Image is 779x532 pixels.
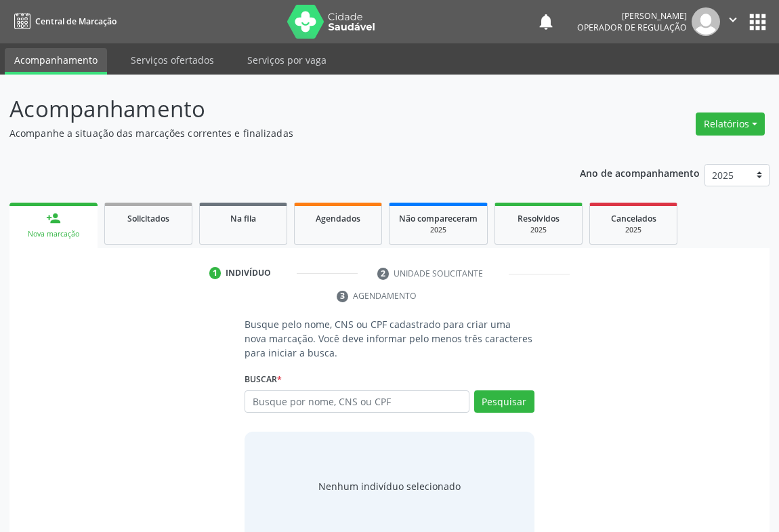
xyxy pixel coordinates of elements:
[238,48,336,72] a: Serviços por vaga
[316,213,360,224] span: Agendados
[127,213,169,224] span: Solicitados
[209,267,222,279] div: 1
[5,48,107,75] a: Acompanhamento
[9,10,117,33] a: Central de Marcação
[577,22,687,33] span: Operador de regulação
[696,112,765,136] button: Relatórios
[19,229,88,239] div: Nova marcação
[230,213,256,224] span: Na fila
[245,390,469,413] input: Busque por nome, CNS ou CPF
[518,213,560,224] span: Resolvidos
[399,225,478,235] div: 2025
[599,225,667,235] div: 2025
[46,211,61,226] div: person_add
[580,164,700,181] p: Ano de acompanhamento
[505,225,572,235] div: 2025
[318,479,461,493] div: Nenhum indivíduo selecionado
[692,7,720,36] img: img
[725,12,740,27] i: 
[245,317,534,360] p: Busque pelo nome, CNS ou CPF cadastrado para criar uma nova marcação. Você deve informar pelo men...
[611,213,656,224] span: Cancelados
[399,213,478,224] span: Não compareceram
[35,16,117,27] span: Central de Marcação
[121,48,224,72] a: Serviços ofertados
[9,126,541,140] p: Acompanhe a situação das marcações correntes e finalizadas
[536,12,555,31] button: notifications
[720,7,746,36] button: 
[245,369,282,390] label: Buscar
[746,10,770,34] button: apps
[474,390,534,413] button: Pesquisar
[9,92,541,126] p: Acompanhamento
[226,267,271,279] div: Indivíduo
[577,10,687,22] div: [PERSON_NAME]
